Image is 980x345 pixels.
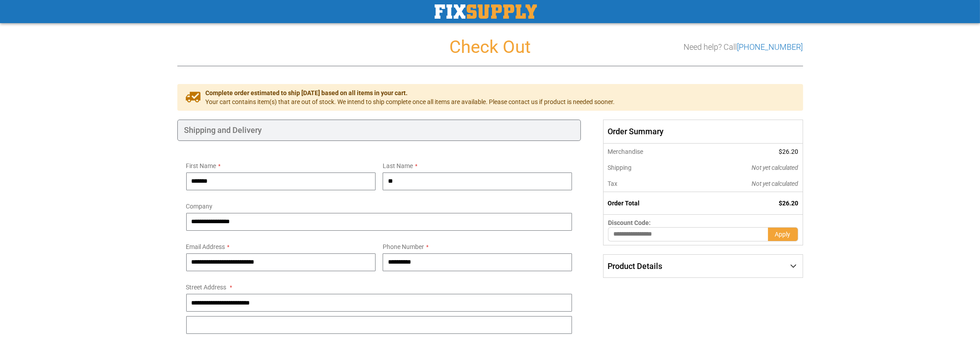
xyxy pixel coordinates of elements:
[435,4,537,19] a: store logo
[604,176,692,192] th: Tax
[608,219,651,226] span: Discount Code:
[684,43,803,52] h3: Need help? Call
[608,261,662,271] span: Product Details
[603,120,803,144] span: Order Summary
[737,42,803,52] a: [PHONE_NUMBER]
[604,144,692,160] th: Merchandise
[775,231,791,238] span: Apply
[435,4,537,19] img: Fix Industrial Supply
[206,97,615,106] span: Your cart contains item(s) that are out of stock. We intend to ship complete once all items are a...
[186,203,213,210] span: Company
[186,162,216,169] span: First Name
[383,162,413,169] span: Last Name
[752,180,799,187] span: Not yet calculated
[177,37,803,57] h1: Check Out
[177,120,581,141] div: Shipping and Delivery
[186,243,225,250] span: Email Address
[206,88,615,97] span: Complete order estimated to ship [DATE] based on all items in your cart.
[779,148,799,155] span: $26.20
[608,164,632,171] span: Shipping
[768,227,798,241] button: Apply
[752,164,799,171] span: Not yet calculated
[779,200,799,207] span: $26.20
[608,200,640,207] strong: Order Total
[186,284,227,291] span: Street Address
[383,243,424,250] span: Phone Number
